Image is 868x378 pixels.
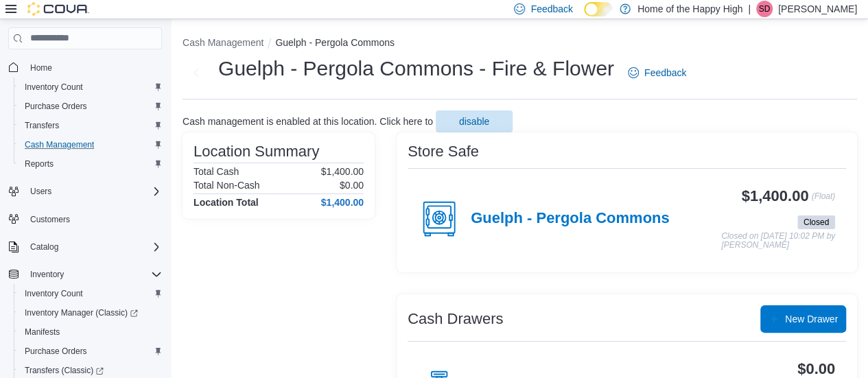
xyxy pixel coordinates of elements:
h4: $1,400.00 [321,197,364,208]
h4: Guelph - Pergola Commons [471,210,670,228]
nav: An example of EuiBreadcrumbs [183,36,857,52]
span: Customers [30,214,70,225]
span: New Drawer [785,312,838,326]
a: Customers [25,211,75,228]
span: Reports [25,158,54,169]
button: Transfers [14,116,167,135]
button: Catalog [25,239,64,255]
span: Transfers [19,117,162,134]
button: Inventory [25,266,69,283]
a: Manifests [19,324,65,340]
a: Inventory Manager (Classic) [14,303,167,322]
button: Customers [3,209,167,229]
a: Inventory Manager (Classic) [19,305,143,321]
span: Inventory [30,269,64,280]
a: Transfers [19,117,64,134]
span: Inventory Count [19,79,162,95]
span: Home [30,62,52,73]
span: Reports [19,156,162,172]
button: Cash Management [14,135,167,154]
span: Cash Management [19,137,162,153]
p: $1,400.00 [321,166,364,177]
button: Users [25,183,57,200]
button: Manifests [14,322,167,342]
span: Purchase Orders [19,343,162,359]
button: Guelph - Pergola Commons [275,37,395,48]
p: Closed on [DATE] 10:02 PM by [PERSON_NAME] [721,232,835,250]
a: Purchase Orders [19,98,93,115]
span: Inventory Count [25,82,83,93]
h1: Guelph - Pergola Commons - Fire & Flower [218,55,614,82]
button: New Drawer [760,305,846,333]
span: Catalog [25,239,162,255]
span: Feedback [644,66,686,80]
span: Inventory [25,266,162,283]
input: Dark Mode [584,2,613,16]
span: Inventory Manager (Classic) [25,307,138,318]
button: disable [436,110,513,132]
span: Catalog [30,241,58,252]
a: Inventory Count [19,285,89,302]
span: SD [759,1,771,17]
span: Manifests [25,327,60,338]
p: | [748,1,751,17]
button: Inventory Count [14,284,167,303]
a: Purchase Orders [19,343,93,359]
p: $0.00 [340,180,364,191]
span: Inventory Count [19,285,162,302]
button: Inventory Count [14,78,167,97]
button: Inventory [3,265,167,284]
button: Home [3,58,167,78]
a: Home [25,60,58,76]
button: Reports [14,154,167,174]
a: Inventory Count [19,79,89,95]
a: Reports [19,156,59,172]
button: Purchase Orders [14,97,167,116]
span: Closed [797,215,835,229]
img: Cova [27,2,89,16]
h6: Total Non-Cash [193,180,260,191]
button: Next [183,59,210,86]
p: Home of the Happy High [637,1,742,17]
span: Home [25,59,162,76]
span: disable [459,115,489,128]
div: Sarah Dunlop [756,1,773,17]
span: Users [30,186,51,197]
span: Purchase Orders [19,98,162,115]
a: Feedback [622,59,692,86]
span: Transfers (Classic) [25,365,104,376]
h3: Location Summary [193,143,319,160]
p: Cash management is enabled at this location. Click here to [183,116,433,127]
button: Purchase Orders [14,342,167,361]
p: [PERSON_NAME] [778,1,857,17]
span: Purchase Orders [25,101,87,112]
h3: Cash Drawers [408,311,503,327]
button: Catalog [3,237,167,257]
h3: $1,400.00 [742,188,809,204]
span: Cash Management [25,139,94,150]
span: Manifests [19,324,162,340]
span: Feedback [530,2,572,16]
span: Inventory Count [25,288,83,299]
button: Cash Management [183,37,263,48]
span: Users [25,183,162,200]
span: Customers [25,211,162,228]
button: Users [3,182,167,201]
span: Inventory Manager (Classic) [19,305,162,321]
span: Transfers [25,120,59,131]
span: Purchase Orders [25,346,87,357]
p: (Float) [811,188,835,213]
h3: Store Safe [408,143,479,160]
h3: $0.00 [797,361,835,377]
a: Cash Management [19,137,99,153]
span: Closed [804,216,829,228]
h4: Location Total [193,197,259,208]
h6: Total Cash [193,166,239,177]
